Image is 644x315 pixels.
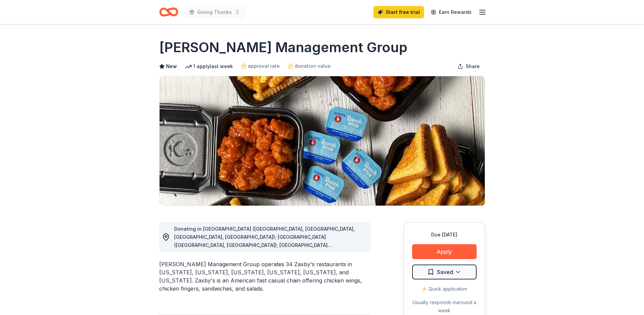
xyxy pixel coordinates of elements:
button: Apply [412,244,477,259]
a: Earn Rewards [427,6,476,18]
div: Due [DATE] [412,231,477,239]
div: ⚡️ Quick application [412,285,477,293]
button: Saved [412,265,477,279]
span: Share [466,62,480,70]
a: donation value [288,62,331,70]
div: Usually responds in around a week [412,298,477,315]
span: donation value [295,62,331,70]
span: Saved [437,268,453,276]
div: 1 apply last week [185,62,233,70]
div: [PERSON_NAME] Management Group operates 34 Zaxby's restaurants in [US_STATE], [US_STATE], [US_STA... [159,260,371,293]
a: approval rate [241,62,280,70]
a: Home [159,4,178,20]
button: Giving Thanks [184,5,245,19]
a: Start free trial [373,6,424,18]
span: Giving Thanks [197,8,232,16]
button: Share [452,60,485,73]
span: approval rate [248,62,280,70]
h1: [PERSON_NAME] Management Group [159,38,407,57]
span: New [166,62,177,70]
img: Image for Avants Management Group [160,76,485,206]
span: Donating in [GEOGRAPHIC_DATA] ([GEOGRAPHIC_DATA], [GEOGRAPHIC_DATA], [GEOGRAPHIC_DATA], [GEOGRAPH... [174,226,355,313]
